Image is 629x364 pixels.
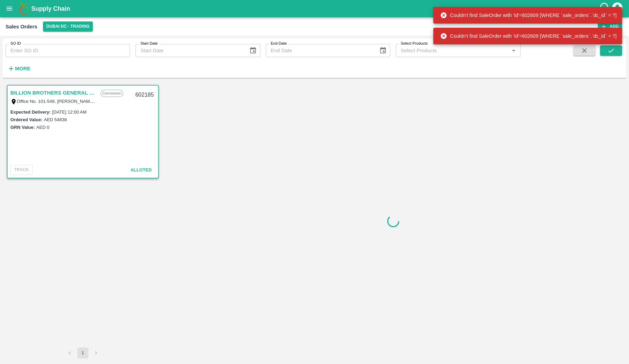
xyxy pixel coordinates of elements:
[246,44,260,57] button: Choose date
[440,30,617,42] div: Couldn't find SaleOrder with 'id'=602609 [WHERE `sale_orders`.`dc_id` = ?]
[10,88,97,97] a: BILLION BROTHERS GENERAL TRADING L.L.C
[44,117,67,122] label: AED 54838
[10,117,42,122] label: Ordered Value:
[599,2,611,15] div: customer-support
[31,4,599,14] a: Supply Chain
[52,109,86,115] label: [DATE] 12:00 AM
[77,347,88,358] button: page 1
[131,87,158,103] div: 602185
[611,1,623,16] div: account of current user
[101,90,123,97] p: Commission
[271,41,287,46] label: End Date
[43,21,93,32] button: Select DC
[10,125,35,130] label: GRN Value:
[266,44,374,57] input: End Date
[6,44,130,57] input: Enter SO ID
[130,167,151,172] span: Alloted
[10,41,21,46] label: SO ID
[401,41,428,46] label: Select Products
[36,125,50,130] label: AED 0
[136,44,243,57] input: Start Date
[6,63,32,74] button: More
[6,22,37,31] div: Sales Orders
[31,5,70,12] b: Supply Chain
[398,46,507,55] input: Select Products
[376,44,390,57] button: Choose date
[17,2,31,16] img: logo
[15,66,30,71] strong: More
[140,41,158,46] label: Start Date
[17,98,500,104] label: Office No. 101-549, [PERSON_NAME] [PERSON_NAME], , [PERSON_NAME] Real Estate LLC, [PERSON_NAME], ...
[10,109,51,115] label: Expected Delivery :
[509,46,518,55] button: Open
[63,347,103,358] nav: pagination navigation
[440,9,617,21] div: Couldn't find SaleOrder with 'id'=602609 [WHERE `sale_orders`.`dc_id` = ?]
[1,1,17,17] button: open drawer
